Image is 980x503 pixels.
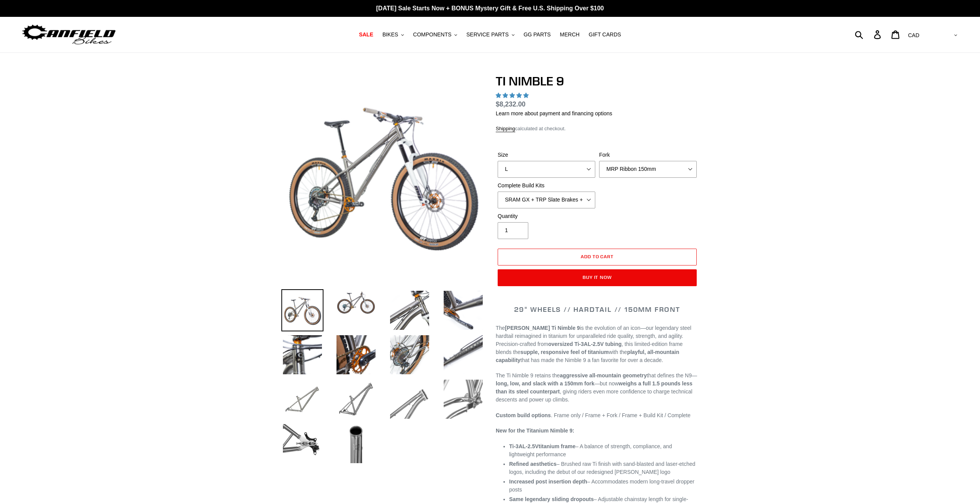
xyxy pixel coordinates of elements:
img: Load image into Gallery viewer, TI NIMBLE 9 [389,378,431,420]
a: SALE [355,29,377,40]
img: Load image into Gallery viewer, TI NIMBLE 9 [442,378,484,420]
img: Load image into Gallery viewer, TI NIMBLE 9 [389,289,431,331]
a: GG PARTS [520,29,555,40]
label: Size [498,151,595,159]
img: Load image into Gallery viewer, TI NIMBLE 9 [281,423,323,465]
a: MERCH [556,29,583,40]
strong: New for the Titanium Nimble 9: [496,428,574,434]
img: Load image into Gallery viewer, TI NIMBLE 9 [335,423,377,465]
button: BIKES [379,29,408,40]
img: Load image into Gallery viewer, TI NIMBLE 9 [335,334,377,376]
button: Buy it now [498,269,697,286]
strong: [PERSON_NAME] Ti Nimble 9 [505,325,580,331]
label: Quantity [498,212,595,220]
li: – A balance of strength, compliance, and lightweight performance [509,442,699,459]
span: $8,232.00 [496,100,526,108]
a: GIFT CARDS [585,29,625,40]
img: Load image into Gallery viewer, TI NIMBLE 9 [335,289,377,316]
a: Shipping [496,126,515,132]
img: Canfield Bikes [21,23,117,47]
p: . Frame only / Frame + Fork / Frame + Build Kit / Complete [496,411,699,419]
strong: Refined aesthetics [509,461,557,467]
span: MERCH [560,31,580,38]
input: Search [859,26,879,43]
span: GG PARTS [524,31,551,38]
span: GIFT CARDS [589,31,621,38]
span: 4.89 stars [496,92,530,98]
img: TI NIMBLE 9 [283,75,483,275]
li: – Accommodates modern long-travel dropper posts [509,478,699,494]
strong: Custom build options [496,412,551,418]
a: Learn more about payment and financing options [496,110,612,116]
strong: weighs a full 1.5 pounds less than its steel counterpart [496,380,693,395]
button: SERVICE PARTS [462,29,518,40]
label: Complete Build Kits [498,182,595,190]
img: Load image into Gallery viewer, TI NIMBLE 9 [335,378,377,420]
span: 29" WHEELS // HARDTAIL // 150MM FRONT [514,305,680,314]
strong: Same legendary sliding dropouts [509,496,594,502]
span: BIKES [382,31,398,38]
img: Load image into Gallery viewer, TI NIMBLE 9 [281,334,323,376]
span: SALE [359,31,373,38]
span: Add to cart [581,254,614,259]
strong: supple, responsive feel of titanium [521,349,609,355]
div: calculated at checkout. [496,125,699,133]
strong: Increased post insertion depth [509,478,587,485]
img: Load image into Gallery viewer, TI NIMBLE 9 [389,334,431,376]
img: Load image into Gallery viewer, TI NIMBLE 9 [442,334,484,376]
strong: long, low, and slack with a 150mm fork [496,380,595,387]
img: Load image into Gallery viewer, TI NIMBLE 9 [281,378,323,420]
strong: aggressive all-mountain geometry [560,372,647,378]
button: Add to cart [498,249,697,265]
span: COMPONENTS [413,31,451,38]
strong: oversized Ti-3AL-2.5V tubing [548,341,622,347]
p: The Ti Nimble 9 retains the that defines the N9— —but now , giving riders even more confidence to... [496,372,699,404]
h1: TI NIMBLE 9 [496,74,699,88]
button: COMPONENTS [409,29,461,40]
label: Fork [599,151,697,159]
span: SERVICE PARTS [466,31,508,38]
p: The is the evolution of an icon—our legendary steel hardtail reimagined in titanium for unparalle... [496,324,699,364]
img: Load image into Gallery viewer, TI NIMBLE 9 [281,289,323,331]
span: Ti-3AL-2.5V [509,443,539,449]
li: – Brushed raw Ti finish with sand-blasted and laser-etched logos, including the debut of our rede... [509,460,699,476]
img: Load image into Gallery viewer, TI NIMBLE 9 [442,289,484,331]
strong: titanium frame [509,443,575,449]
